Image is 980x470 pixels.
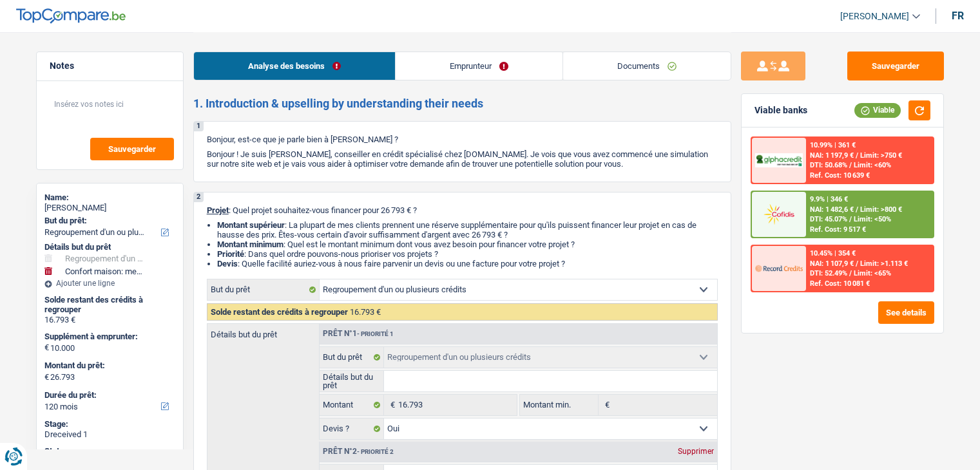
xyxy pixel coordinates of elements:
[207,205,718,215] p: : Quel projet souhaitez-vous financer pour 26 793 € ?
[357,330,394,337] span: - Priorité 1
[207,205,229,215] span: Projet
[856,151,858,160] span: /
[207,149,718,169] p: Bonjour ! Je suis [PERSON_NAME], conseiller en crédit spécialisé chez [DOMAIN_NAME]. Je vois que ...
[44,315,175,325] div: 16.793 €
[856,259,858,268] span: /
[810,249,856,258] div: 10.45% | 354 €
[320,418,385,439] label: Devis ?
[810,195,848,203] div: 9.9% | 346 €
[211,307,348,317] span: Solde restant des crédits à regrouper
[44,332,173,342] label: Supplément à emprunter:
[217,220,718,240] li: : La plupart de mes clients prennent une réserve supplémentaire pour qu'ils puissent financer leu...
[44,203,175,213] div: [PERSON_NAME]
[44,446,175,456] div: Status:
[193,97,731,111] h2: 1. Introduction & upselling by understanding their needs
[217,249,718,259] li: : Dans quel ordre pouvons-nous prioriser vos projets ?
[849,215,852,223] span: /
[194,52,395,80] a: Analyse des besoins
[217,240,283,249] strong: Montant minimum
[207,279,320,300] label: But du prêt
[44,279,175,288] div: Ajouter une ligne
[840,11,909,22] span: [PERSON_NAME]
[108,145,156,153] span: Sauvegarder
[755,202,803,226] img: Cofidis
[44,361,173,371] label: Montant du prêt:
[847,52,944,80] button: Sauvegarder
[320,395,385,415] label: Montant
[44,419,175,429] div: Stage:
[350,307,381,317] span: 16.793 €
[320,447,397,456] div: Prêt n°2
[384,395,398,415] span: €
[849,269,852,277] span: /
[194,193,204,202] div: 2
[44,343,49,353] span: €
[320,347,385,368] label: But du prêt
[810,151,854,160] span: NAI: 1 197,9 €
[44,242,175,252] div: Détails but du prêt
[320,371,385,391] label: Détails but du prêt
[217,220,285,230] strong: Montant supérieur
[810,215,847,223] span: DTI: 45.07%
[599,395,613,415] span: €
[90,138,174,160] button: Sauvegarder
[755,256,803,280] img: Record Credits
[952,10,964,22] div: fr
[207,135,718,144] p: Bonjour, est-ce que je parle bien à [PERSON_NAME] ?
[50,61,170,71] h5: Notes
[810,205,854,214] span: NAI: 1 482,6 €
[194,122,204,131] div: 1
[854,269,891,277] span: Limit: <65%
[810,225,866,234] div: Ref. Cost: 9 517 €
[810,259,854,268] span: NAI: 1 107,9 €
[675,447,717,455] div: Supprimer
[44,390,173,400] label: Durée du prêt:
[830,6,920,27] a: [PERSON_NAME]
[810,171,870,180] div: Ref. Cost: 10 639 €
[357,448,394,455] span: - Priorité 2
[217,240,718,249] li: : Quel est le montant minimum dont vous avez besoin pour financer votre projet ?
[44,429,175,440] div: Dreceived 1
[396,52,562,80] a: Emprunteur
[44,295,175,315] div: Solde restant des crédits à regrouper
[44,216,173,226] label: But du prêt:
[860,205,902,214] span: Limit: >800 €
[810,141,856,149] div: 10.99% | 361 €
[860,259,908,268] span: Limit: >1.113 €
[854,103,901,117] div: Viable
[810,269,847,277] span: DTI: 52.49%
[810,279,870,288] div: Ref. Cost: 10 081 €
[849,161,852,169] span: /
[320,330,397,338] div: Prêt n°1
[217,259,718,268] li: : Quelle facilité auriez-vous à nous faire parvenir un devis ou une facture pour votre projet ?
[217,249,244,259] strong: Priorité
[207,324,319,339] label: Détails but du prêt
[860,151,902,160] span: Limit: >750 €
[563,52,731,80] a: Documents
[16,8,126,24] img: TopCompare Logo
[878,301,934,324] button: See details
[854,161,891,169] span: Limit: <60%
[755,153,803,168] img: AlphaCredit
[810,161,847,169] span: DTI: 50.68%
[854,215,891,223] span: Limit: <50%
[754,105,807,116] div: Viable banks
[856,205,858,214] span: /
[520,395,599,415] label: Montant min.
[44,372,49,382] span: €
[217,259,238,268] span: Devis
[44,193,175,203] div: Name:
